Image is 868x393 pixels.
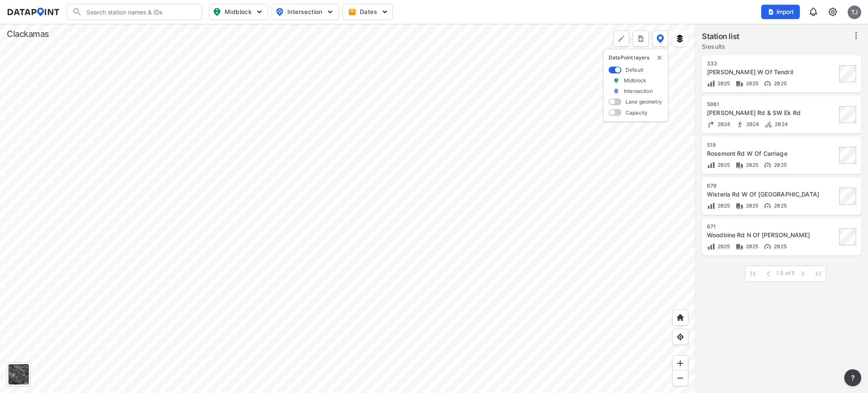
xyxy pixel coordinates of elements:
[715,162,730,168] span: 2025
[275,7,334,17] span: Intersection
[735,242,744,251] img: Vehicle class
[348,8,356,16] img: calendar-gold.39a51dde.svg
[707,242,715,251] img: Volume count
[707,142,837,149] div: 519
[7,8,60,16] img: dataPointLogo.9353c09d.svg
[828,7,838,17] img: cids17cp3yIFEOpj3V8A9qJSH103uA521RftCD4eeui4ksIb+krbm5XvIjxD52OS6NWLn9gAAAAAElFTkSuQmCC
[744,243,759,250] span: 2025
[613,77,619,84] img: marker_Midblock.5ba75e30.svg
[702,31,740,42] label: Station list
[626,98,662,105] label: Lane geometry
[707,202,715,210] img: Volume count
[707,120,715,129] img: Turning count
[637,34,645,43] img: xqJnZQTG2JQi0x5lvmkeSNbbgIiQD62bqHG8IfrOzanD0FsRdYrij6fAAAAAElFTkSuQmCC
[763,242,772,251] img: Vehicle speed
[715,202,730,209] span: 2025
[707,223,837,230] div: 671
[766,8,795,16] span: Import
[735,79,744,88] img: Vehicle class
[735,202,744,210] img: Vehicle class
[772,202,787,209] span: 2025
[707,182,837,189] div: 670
[676,359,684,368] img: ZvzfEJKXnyWIrJytrsY285QMwk63cM6Drc+sIAAAAASUVORK5CYII=
[761,266,776,281] span: Previous Page
[626,66,643,73] label: Default
[849,373,856,383] span: ?
[744,121,759,127] span: 2024
[736,120,744,129] img: Pedestrian count
[657,34,664,43] img: data-point-layers.37681fc9.svg
[746,266,761,281] span: First Page
[272,4,339,20] button: Intersection
[744,202,759,209] span: 2025
[763,79,772,88] img: Vehicle speed
[707,190,837,199] div: Wisteria Rd W Of Rosemont
[848,6,861,19] div: TJ
[707,101,837,108] div: 5081
[735,161,744,169] img: Vehicle class
[7,362,31,386] div: Toggle basemap
[676,34,684,43] img: layers.ee07997e.svg
[212,7,222,17] img: map_pin_mid.602f9df1.svg
[761,5,800,19] button: Import
[776,270,795,277] span: 1-5 of 5
[763,161,772,169] img: Vehicle speed
[617,34,626,43] img: +Dz8AAAAASUVORK5CYII=
[326,8,334,16] img: 5YPKRKmlfpI5mqlR8AD95paCi+0kK1fRFDJSaMmawlwaeJcJwk9O2fotCW5ve9gAAAAASUVORK5CYII=
[626,109,648,116] label: Capacity
[672,309,688,326] div: Home
[633,31,649,47] button: more
[676,374,684,382] img: MAAAAAElFTkSuQmCC
[342,4,393,20] button: Dates
[381,8,389,16] img: 5YPKRKmlfpI5mqlR8AD95paCi+0kK1fRFDJSaMmawlwaeJcJwk9O2fotCW5ve9gAAAAASUVORK5CYII=
[613,87,619,95] img: marker_Intersection.6861001b.svg
[707,161,715,169] img: Volume count
[702,42,740,51] label: 5 results
[624,77,646,84] label: Midblock
[255,8,264,16] img: 5YPKRKmlfpI5mqlR8AD95paCi+0kK1fRFDJSaMmawlwaeJcJwk9O2fotCW5ve9gAAAAASUVORK5CYII=
[350,8,387,16] span: Dates
[672,370,688,386] div: Zoom out
[761,8,804,16] a: Import
[763,202,772,210] img: Vehicle speed
[715,121,731,127] span: 2024
[808,7,818,17] img: 8A77J+mXikMhHQAAAAASUVORK5CYII=
[707,231,837,239] div: Woodbine Rd N Of Johnson Rd
[715,80,730,87] span: 2025
[672,31,688,47] button: External layers
[672,329,688,345] div: View my location
[676,333,684,341] img: zeq5HYn9AnE9l6UmnFLPAAAAAElFTkSuQmCC
[213,7,263,17] span: Midblock
[275,7,285,17] img: map_pin_int.54838e6b.svg
[624,87,653,95] label: Intersection
[772,80,787,87] span: 2025
[707,109,837,117] div: SW Borland Rd & SW Ek Rd
[772,162,787,168] span: 2025
[772,243,787,250] span: 2025
[715,243,730,250] span: 2025
[764,120,773,129] img: Bicycle count
[744,162,759,168] span: 2025
[82,5,197,19] input: Search
[656,54,663,61] button: delete
[7,28,49,40] div: Clackamas
[707,68,837,76] div: Johnson Rd W Of Tendril
[707,149,837,158] div: Rosemont Rd W Of Carriage
[707,60,837,67] div: 333
[613,31,629,47] div: Polygon tool
[656,54,663,61] img: close-external-leyer.3061a1c7.svg
[672,355,688,371] div: Zoom in
[209,4,268,20] button: Midblock
[795,266,810,281] span: Next Page
[773,121,788,127] span: 2024
[744,80,759,87] span: 2025
[844,369,861,386] button: more
[707,79,715,88] img: Volume count
[609,54,663,61] p: DataPoint layers
[810,266,826,281] span: Last Page
[652,31,668,47] button: DataPoint layers
[768,8,774,15] img: file_add.62c1e8a2.svg
[676,313,684,322] img: +XpAUvaXAN7GudzAAAAAElFTkSuQmCC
